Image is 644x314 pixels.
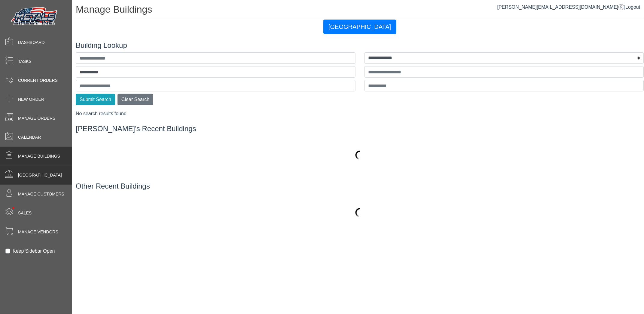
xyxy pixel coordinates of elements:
[6,198,21,218] span: •
[18,96,44,103] span: New Order
[18,39,45,46] span: Dashboard
[76,125,644,133] h4: [PERSON_NAME]'s Recent Buildings
[18,58,32,65] span: Tasks
[497,4,640,11] div: |
[18,172,62,178] span: [GEOGRAPHIC_DATA]
[18,229,58,235] span: Manage Vendors
[323,20,396,34] button: [GEOGRAPHIC_DATA]
[76,94,115,105] button: Submit Search
[76,182,644,191] h4: Other Recent Buildings
[497,5,624,10] a: [PERSON_NAME][EMAIL_ADDRESS][DOMAIN_NAME]
[118,94,153,105] button: Clear Search
[18,77,58,84] span: Current Orders
[323,24,396,29] a: [GEOGRAPHIC_DATA]
[76,110,644,117] div: No search results found
[9,5,60,28] img: Metals Direct Inc Logo
[18,153,60,159] span: Manage Buildings
[18,210,32,216] span: Sales
[76,4,644,17] h1: Manage Buildings
[18,134,41,140] span: Calendar
[13,248,55,255] label: Keep Sidebar Open
[18,191,64,197] span: Manage Customers
[76,41,644,50] h4: Building Lookup
[18,115,55,122] span: Manage Orders
[626,5,640,10] span: Logout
